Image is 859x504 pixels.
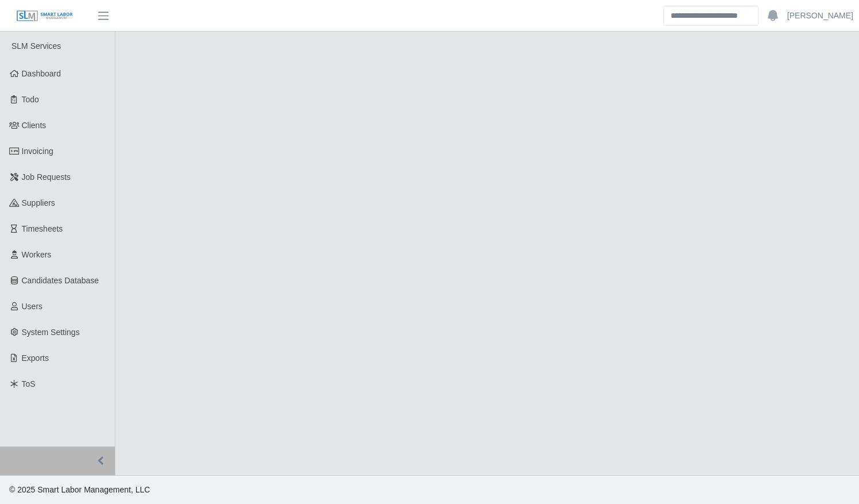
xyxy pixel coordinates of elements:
[22,198,55,207] span: Suppliers
[22,276,99,285] span: Candidates Database
[11,41,61,51] span: SLM Services
[22,353,49,363] span: Exports
[22,302,43,311] span: Users
[22,147,53,156] span: Invoicing
[22,250,52,259] span: Workers
[22,224,63,233] span: Timesheets
[22,121,47,130] span: Clients
[22,69,61,78] span: Dashboard
[22,95,39,104] span: Todo
[787,10,853,22] a: [PERSON_NAME]
[663,6,759,26] input: Search
[22,172,71,182] span: Job Requests
[9,485,150,494] span: © 2025 Smart Labor Management, LLC
[22,328,80,337] span: System Settings
[16,10,73,22] img: SLM Logo
[22,379,36,388] span: ToS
